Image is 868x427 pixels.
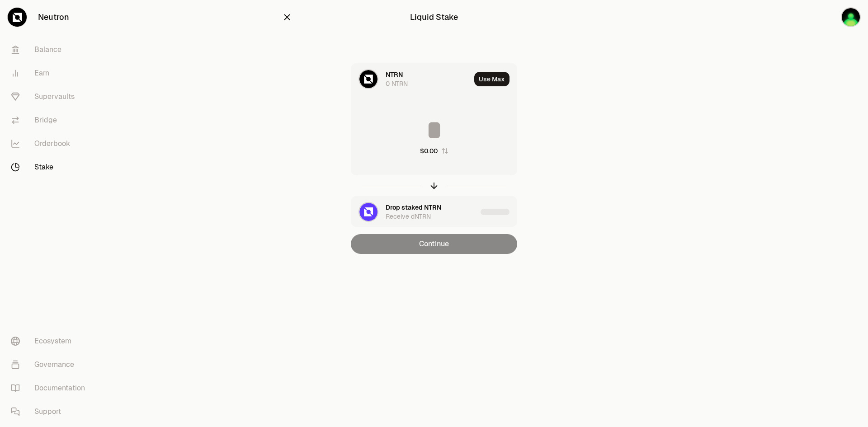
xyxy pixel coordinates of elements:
[4,108,98,132] a: Bridge
[410,11,458,23] div: Liquid Stake
[4,132,98,155] a: Orderbook
[386,203,441,212] div: Drop staked NTRN
[4,61,98,85] a: Earn
[4,400,98,423] a: Support
[4,155,98,179] a: Stake
[386,79,408,88] div: 0 NTRN
[4,353,98,376] a: Governance
[474,72,509,86] button: Use Max
[4,85,98,108] a: Supervaults
[4,376,98,400] a: Documentation
[4,38,98,61] a: Balance
[386,212,431,221] div: Receive dNTRN
[359,70,377,88] img: NTRN Logo
[359,203,377,221] img: dNTRN Logo
[386,70,403,79] div: NTRN
[841,7,861,27] img: 5577
[4,329,98,353] a: Ecosystem
[351,197,517,227] button: dNTRN LogoDrop staked NTRNReceive dNTRN
[420,146,438,155] div: $0.00
[420,146,448,155] button: $0.00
